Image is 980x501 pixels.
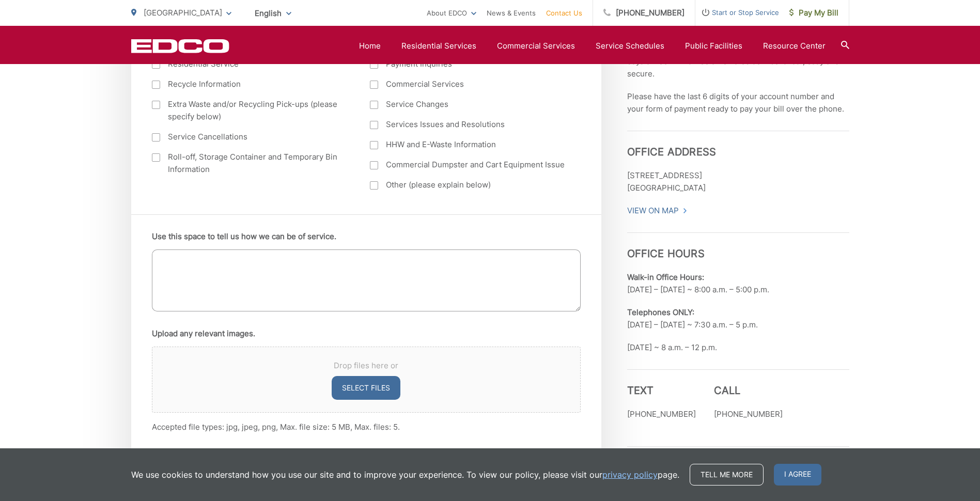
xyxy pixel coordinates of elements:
[627,131,849,158] h3: Office Address
[596,40,664,52] a: Service Schedules
[789,7,838,19] span: Pay My Bill
[602,468,658,481] a: privacy policy
[370,159,568,171] label: Commercial Dumpster and Cart Equipment Issue
[487,7,536,19] a: News & Events
[627,408,696,420] p: [PHONE_NUMBER]
[152,329,255,338] label: Upload any relevant images.
[131,39,229,53] a: EDCD logo. Return to the homepage.
[370,58,568,70] label: Payment Inquiries
[714,408,783,420] p: [PHONE_NUMBER]
[401,40,476,52] a: Residential Services
[152,422,400,432] span: Accepted file types: jpg, jpeg, png, Max. file size: 5 MB, Max. files: 5.
[152,131,350,143] label: Service Cancellations
[359,40,381,52] a: Home
[370,138,568,151] label: HHW and E-Waste Information
[370,78,568,90] label: Commercial Services
[152,232,336,241] label: Use this space to tell us how we can be of service.
[714,384,783,397] h3: Call
[370,118,568,131] label: Services Issues and Resolutions
[690,464,764,486] a: Tell me more
[152,151,350,176] label: Roll-off, Storage Container and Temporary Bin Information
[152,98,350,123] label: Extra Waste and/or Recycling Pick-ups (please specify below)
[627,384,696,397] h3: Text
[627,307,694,317] b: Telephones ONLY:
[165,359,568,372] span: Drop files here or
[427,7,476,19] a: About EDCO
[627,90,849,115] p: Please have the last 6 digits of your account number and your form of payment ready to pay your b...
[763,40,826,52] a: Resource Center
[370,98,568,111] label: Service Changes
[627,446,849,474] h3: Email
[152,78,350,90] label: Recycle Information
[627,306,849,331] p: [DATE] – [DATE] ~ 7:30 a.m. – 5 p.m.
[546,7,582,19] a: Contact Us
[144,8,222,18] span: [GEOGRAPHIC_DATA]
[627,232,849,260] h3: Office Hours
[497,40,575,52] a: Commercial Services
[370,179,568,191] label: Other (please explain below)
[774,464,821,486] span: I agree
[247,4,299,22] span: English
[332,376,400,400] button: select files, upload any relevant images.
[131,468,679,481] p: We use cookies to understand how you use our site and to improve your experience. To view our pol...
[627,169,849,194] p: [STREET_ADDRESS] [GEOGRAPHIC_DATA]
[627,271,849,296] p: [DATE] – [DATE] ~ 8:00 a.m. – 5:00 p.m.
[152,58,350,70] label: Residential Service
[627,341,849,354] p: [DATE] ~ 8 a.m. – 12 p.m.
[627,205,688,217] a: View On Map
[685,40,742,52] a: Public Facilities
[627,272,704,282] b: Walk-in Office Hours:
